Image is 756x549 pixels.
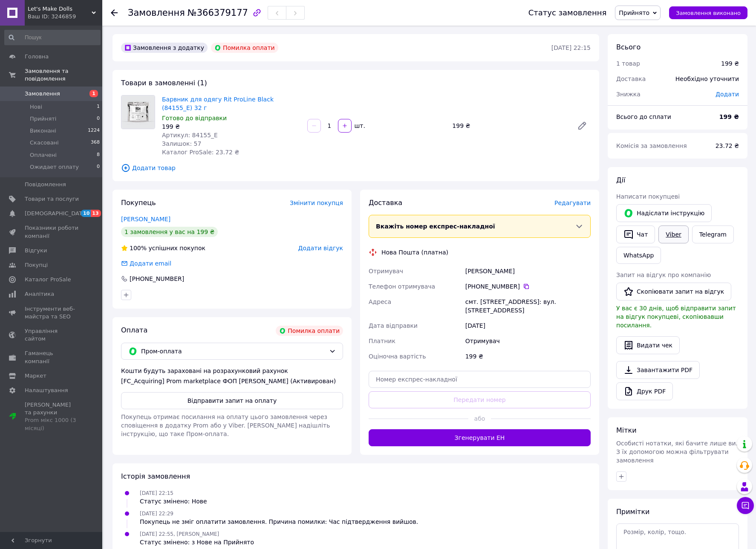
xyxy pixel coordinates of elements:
[376,223,495,230] span: Вкажіть номер експрес-накладної
[121,326,147,334] span: Оплата
[670,69,744,88] div: Необхідно уточнити
[616,272,711,278] span: Запит на відгук про компанію
[616,91,641,98] span: Знижка
[369,298,391,305] span: Адреса
[140,497,207,506] div: Статус змінено: Нове
[121,227,218,237] div: 1 замовлення у вас на 199 ₴
[130,245,147,251] span: 100%
[369,338,395,344] span: Платник
[25,350,79,365] span: Гаманець компанії
[25,90,60,98] span: Замовлення
[25,416,79,432] div: Prom мікс 1000 (3 місяці)
[120,259,172,268] div: Додати email
[91,210,101,217] span: 13
[616,426,637,434] span: Мітки
[616,336,680,354] button: Видати чек
[140,511,173,517] span: [DATE] 22:29
[616,225,655,243] button: Чат
[25,305,79,321] span: Інструменти веб-майстра та SEO
[692,225,734,243] a: Telegram
[162,140,201,147] span: Залишок: 57
[30,139,59,147] span: Скасовані
[737,497,754,514] button: Чат з покупцем
[616,113,671,120] span: Всього до сплати
[464,294,592,318] div: смт. [STREET_ADDRESS]: вул. [STREET_ADDRESS]
[369,283,435,290] span: Телефон отримувача
[676,10,741,16] span: Замовлення виконано
[719,113,739,120] b: 199 ₴
[616,204,712,222] button: Надіслати інструкцію
[129,259,172,268] div: Додати email
[369,371,591,388] input: Номер експрес-накладної
[121,163,591,173] span: Додати товар
[616,283,731,301] button: Скопіювати запит на відгук
[30,103,42,111] span: Нові
[25,247,47,254] span: Відгуки
[464,318,592,333] div: [DATE]
[121,413,330,437] span: Покупець отримає посилання на оплату цього замовлення через сповіщення в додатку Prom або у Viber...
[369,429,591,446] button: Згенерувати ЕН
[468,414,491,423] span: або
[128,8,185,18] span: Замовлення
[616,176,625,184] span: Дії
[574,117,591,134] a: Редагувати
[121,43,208,53] div: Замовлення з додатку
[141,347,326,356] span: Пром-оплата
[129,274,185,283] div: [PHONE_NUMBER]
[616,440,738,464] span: Особисті нотатки, які бачите лише ви. З їх допомогою можна фільтрувати замовлення
[658,225,688,243] a: Viber
[121,244,205,252] div: успішних покупок
[25,387,68,394] span: Налаштування
[290,199,343,206] span: Змінити покупця
[88,127,100,135] span: 1224
[25,327,79,343] span: Управління сайтом
[25,195,79,203] span: Товари та послуги
[30,127,56,135] span: Виконані
[616,382,673,400] a: Друк PDF
[140,538,254,546] div: Статус змінено: з Нове на Прийнято
[121,472,190,480] span: Історія замовлення
[97,103,100,111] span: 1
[716,142,739,149] span: 23.72 ₴
[162,149,239,156] span: Каталог ProSale: 23.72 ₴
[28,13,102,20] div: Ваш ID: 3246859
[111,9,118,17] div: Повернутися назад
[4,30,101,45] input: Пошук
[121,216,170,222] a: [PERSON_NAME]
[121,367,343,385] div: Кошти будуть зараховані на розрахунковий рахунок
[369,353,426,360] span: Оціночна вартість
[551,44,591,51] time: [DATE] 22:15
[188,8,248,18] span: №366379177
[298,245,343,251] span: Додати відгук
[616,508,649,516] span: Примітки
[554,199,591,206] span: Редагувати
[30,163,79,171] span: Ожидает оплату
[616,247,661,264] a: WhatsApp
[121,377,343,385] div: [FC_Acquiring] Prom marketplace ФОП [PERSON_NAME] (Активирован)
[669,6,747,19] button: Замовлення виконано
[616,60,640,67] span: 1 товар
[619,9,649,16] span: Прийнято
[28,5,92,13] span: Let's Make Dolls
[140,490,173,496] span: [DATE] 22:15
[25,53,49,61] span: Головна
[162,96,274,111] a: Барвник для одягу Rit ProLine Black (84155_E) 32 г
[464,349,592,364] div: 199 ₴
[162,132,218,139] span: Артикул: 84155_E
[25,261,48,269] span: Покупці
[81,210,91,217] span: 10
[121,392,343,409] button: Відправити запит на оплату
[25,67,102,83] span: Замовлення та повідомлення
[616,43,641,51] span: Всього
[25,372,46,380] span: Маркет
[616,305,736,329] span: У вас є 30 днів, щоб відправити запит на відгук покупцеві, скопіювавши посилання.
[140,531,219,537] span: [DATE] 22:55, [PERSON_NAME]
[121,79,207,87] span: Товари в замовленні (1)
[449,120,570,132] div: 199 ₴
[121,199,156,207] span: Покупець
[30,115,56,123] span: Прийняті
[162,122,300,131] div: 199 ₴
[211,43,278,53] div: Помилка оплати
[616,142,687,149] span: Комісія за замовлення
[352,121,366,130] div: шт.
